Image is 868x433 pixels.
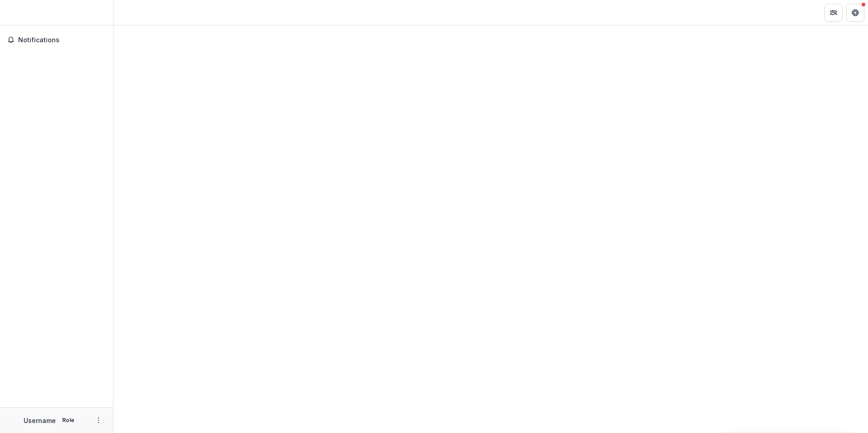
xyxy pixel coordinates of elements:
[824,4,843,22] button: Partners
[4,33,109,47] button: Notifications
[846,4,864,22] button: Get Help
[18,36,106,44] span: Notifications
[24,416,56,425] p: Username
[93,415,104,426] button: More
[59,416,77,424] p: Role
